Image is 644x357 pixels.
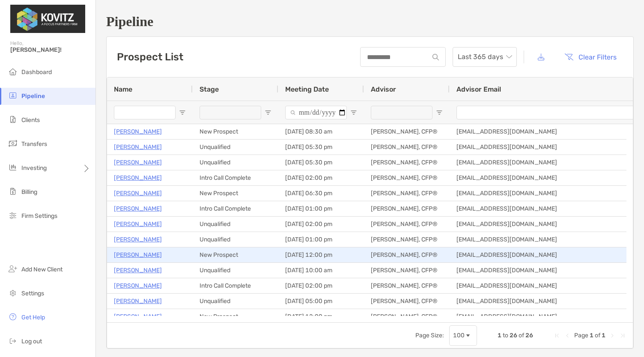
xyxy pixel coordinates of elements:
[554,332,561,339] div: First Page
[21,314,45,321] span: Get Help
[193,124,278,139] div: New Prospect
[114,203,162,214] a: [PERSON_NAME]
[117,51,183,63] h3: Prospect List
[609,332,616,339] div: Next Page
[193,278,278,293] div: Intro Call Complete
[21,164,47,172] span: Investing
[114,265,162,276] p: [PERSON_NAME]
[193,217,278,232] div: Unqualified
[21,92,45,100] span: Pipeline
[8,66,18,77] img: dashboard icon
[364,232,450,247] div: [PERSON_NAME], CFP®
[114,126,162,137] a: [PERSON_NAME]
[114,250,162,260] a: [PERSON_NAME]
[278,201,364,216] div: [DATE] 01:00 pm
[415,332,444,339] div: Page Size:
[193,232,278,247] div: Unqualified
[114,85,132,93] span: Name
[364,263,450,278] div: [PERSON_NAME], CFP®
[364,155,450,170] div: [PERSON_NAME], CFP®
[519,332,524,339] span: of
[265,109,271,116] button: Open Filter Menu
[574,332,588,339] span: Page
[200,85,219,93] span: Stage
[564,332,571,339] div: Previous Page
[590,332,593,339] span: 1
[114,296,162,306] a: [PERSON_NAME]
[10,46,90,54] span: [PERSON_NAME]!
[10,3,85,34] img: Zoe Logo
[278,278,364,293] div: [DATE] 02:00 pm
[21,188,37,196] span: Billing
[278,263,364,278] div: [DATE] 10:00 am
[364,217,450,232] div: [PERSON_NAME], CFP®
[350,109,357,116] button: Open Filter Menu
[114,157,162,168] a: [PERSON_NAME]
[364,294,450,309] div: [PERSON_NAME], CFP®
[436,109,443,116] button: Open Filter Menu
[8,264,18,274] img: add_new_client icon
[114,311,162,322] a: [PERSON_NAME]
[278,124,364,139] div: [DATE] 08:30 am
[503,332,508,339] span: to
[602,332,605,339] span: 1
[278,170,364,185] div: [DATE] 02:00 pm
[8,336,18,346] img: logout icon
[21,68,52,76] span: Dashboard
[179,109,186,116] button: Open Filter Menu
[364,140,450,155] div: [PERSON_NAME], CFP®
[8,90,18,101] img: pipeline icon
[193,186,278,201] div: New Prospect
[498,332,501,339] span: 1
[114,234,162,245] a: [PERSON_NAME]
[364,309,450,324] div: [PERSON_NAME], CFP®
[364,201,450,216] div: [PERSON_NAME], CFP®
[364,247,450,262] div: [PERSON_NAME], CFP®
[458,48,512,66] span: Last 365 days
[193,263,278,278] div: Unqualified
[278,247,364,262] div: [DATE] 12:00 pm
[510,332,517,339] span: 26
[453,332,465,339] div: 100
[364,278,450,293] div: [PERSON_NAME], CFP®
[432,54,439,60] img: input icon
[114,219,162,229] p: [PERSON_NAME]
[193,201,278,216] div: Intro Call Complete
[114,142,162,152] a: [PERSON_NAME]
[21,140,47,148] span: Transfers
[8,138,18,149] img: transfers icon
[106,14,634,30] h1: Pipeline
[193,170,278,185] div: Intro Call Complete
[114,106,176,119] input: Name Filter Input
[278,186,364,201] div: [DATE] 06:30 pm
[278,155,364,170] div: [DATE] 05:30 pm
[114,280,162,291] a: [PERSON_NAME]
[193,247,278,262] div: New Prospect
[449,325,477,346] div: Page Size
[595,332,600,339] span: of
[21,116,40,124] span: Clients
[8,162,18,173] img: investing icon
[278,294,364,309] div: [DATE] 05:00 pm
[114,188,162,199] a: [PERSON_NAME]
[193,140,278,155] div: Unqualified
[21,290,44,297] span: Settings
[619,332,626,339] div: Last Page
[285,85,329,93] span: Meeting Date
[8,288,18,298] img: settings icon
[364,186,450,201] div: [PERSON_NAME], CFP®
[8,114,18,125] img: clients icon
[193,294,278,309] div: Unqualified
[371,85,396,93] span: Advisor
[8,210,18,220] img: firm-settings icon
[278,140,364,155] div: [DATE] 05:30 pm
[8,186,18,196] img: billing icon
